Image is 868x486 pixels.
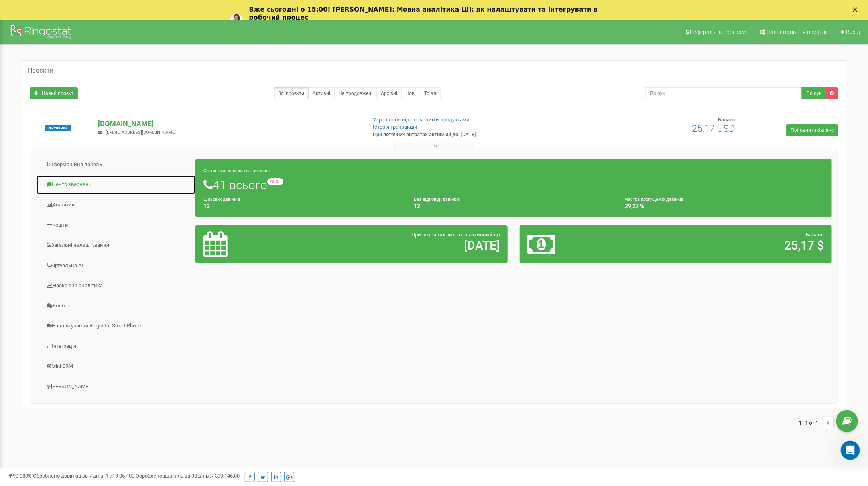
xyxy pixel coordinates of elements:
h4: 12 [203,203,402,209]
span: 99,989% [8,473,32,479]
span: Оброблено дзвінків за 30 днів : [136,473,240,479]
h5: Проєкти [28,67,53,74]
p: [DOMAIN_NAME] [98,119,360,129]
a: Нові [401,87,420,99]
h2: 25,17 $ [630,239,824,252]
span: Активний [45,125,71,131]
h4: 12 [414,203,613,209]
small: Без відповіді дзвінків [414,197,460,202]
b: Вже сьогодні о 15:00! [PERSON_NAME]: Мовна аналітика ШІ: як налаштувати та інтегрувати в робочий ... [249,6,598,21]
u: 7 339 146,00 [211,473,240,479]
a: Налаштування профілю [754,20,833,44]
a: Історія транзакцій [373,124,417,130]
a: Наскрізна аналітика [36,276,196,296]
input: Пошук [645,87,802,99]
a: Колбек [36,296,196,316]
a: Інтеграція [36,337,196,356]
a: Тріал [420,87,441,99]
a: Не продовжені [334,87,377,99]
a: Кошти [36,216,196,235]
span: Реферальна програма [690,29,749,35]
a: Вихід [835,20,864,44]
a: Інформаційна панель [36,155,196,175]
span: 1 - 1 of 1 [799,417,822,428]
a: Аналiтика [36,195,196,215]
h4: 29,27 % [625,203,824,209]
a: Віртуальна АТС [36,256,196,276]
iframe: Intercom live chat [841,441,860,460]
small: Частка пропущених дзвінків [625,197,683,202]
div: Закрыть [853,7,861,12]
a: Центр звернень [36,175,196,194]
a: Новий проєкт [30,87,78,99]
nav: ... [799,409,846,436]
h1: 41 всього [203,178,824,192]
a: Реферальна програма [680,20,753,44]
small: -3 [267,178,283,185]
span: Налаштування профілю [766,29,829,35]
span: Вихід [846,29,860,35]
small: Статистика дзвінків за тиждень [203,168,270,173]
span: Баланс [806,232,824,238]
a: Поповнити баланс [786,124,838,136]
a: Налаштування Ringostat Smart Phone [36,316,196,336]
a: [PERSON_NAME] [36,377,196,397]
h2: [DATE] [306,239,500,252]
a: Активні [308,87,335,99]
a: Загальні налаштування [36,236,196,255]
img: Profile image for Yuliia [230,14,243,27]
a: Управління підключеними продуктами [373,117,470,123]
a: Архівні [376,87,402,99]
span: 25,17 USD [692,123,736,134]
span: Оброблено дзвінків за 7 днів : [33,473,134,479]
u: 1 719 357,00 [106,473,134,479]
button: Пошук [802,87,826,99]
small: Цільових дзвінків [203,197,240,202]
a: Mini CRM [36,357,196,376]
a: Всі проєкти [274,87,309,99]
span: При поточних витратах активний до [411,232,500,238]
p: При поточних витратах активний до: [DATE] [373,131,566,139]
span: [EMAIL_ADDRESS][DOMAIN_NAME] [106,130,176,135]
span: Баланс [718,117,736,123]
